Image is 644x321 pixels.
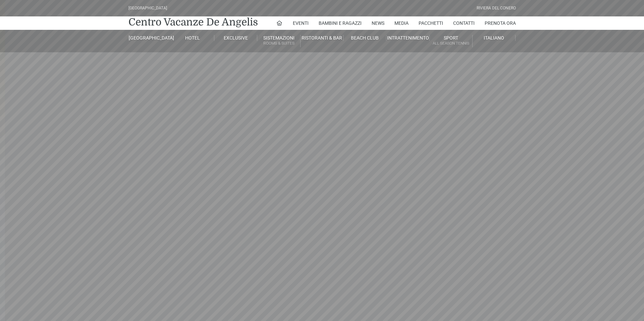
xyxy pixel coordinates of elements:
a: Italiano [473,35,516,41]
a: SportAll Season Tennis [430,35,473,47]
a: [GEOGRAPHIC_DATA] [128,35,171,41]
span: Italiano [484,35,504,41]
a: Intrattenimento [386,35,429,41]
a: News [372,16,384,30]
small: Rooms & Suites [257,40,300,47]
a: Pacchetti [419,16,443,30]
a: Bambini e Ragazzi [319,16,362,30]
small: All Season Tennis [430,40,472,47]
a: Centro Vacanze De Angelis [128,15,258,29]
a: Contatti [453,16,475,30]
a: Exclusive [214,35,257,41]
a: Prenota Ora [485,16,516,30]
a: Eventi [293,16,309,30]
div: [GEOGRAPHIC_DATA] [128,5,167,11]
a: Media [394,16,409,30]
a: SistemazioniRooms & Suites [257,35,300,47]
div: Riviera Del Conero [477,5,516,11]
a: Hotel [171,35,214,41]
a: Beach Club [343,35,386,41]
a: Ristoranti & Bar [301,35,343,41]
